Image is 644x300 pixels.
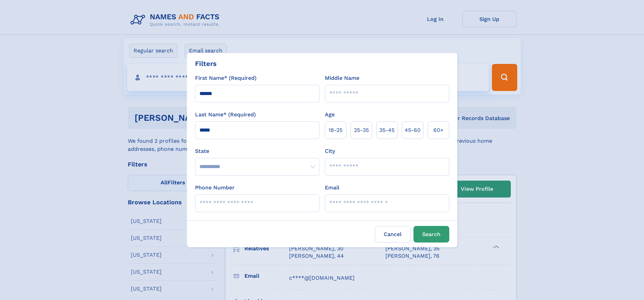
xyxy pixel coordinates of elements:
[325,111,335,119] label: Age
[354,126,369,134] span: 25‑35
[325,74,359,82] label: Middle Name
[195,147,319,155] label: State
[379,126,395,134] span: 35‑45
[325,184,339,192] label: Email
[433,126,444,134] span: 60+
[195,111,256,119] label: Last Name* (Required)
[195,59,217,69] div: Filters
[405,126,421,134] span: 45‑60
[329,126,342,134] span: 18‑25
[375,226,411,243] label: Cancel
[413,226,449,243] button: Search
[195,74,257,82] label: First Name* (Required)
[195,184,235,192] label: Phone Number
[325,147,335,155] label: City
